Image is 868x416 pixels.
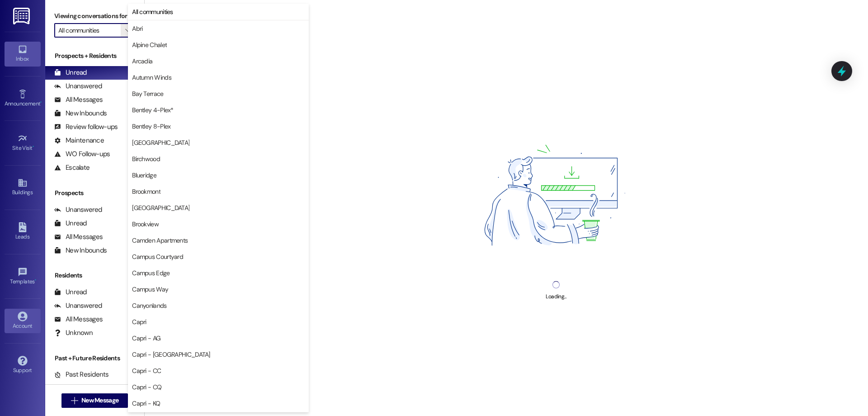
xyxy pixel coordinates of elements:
[45,354,144,363] div: Past + Future Residents
[132,236,188,245] span: Camden Apartments
[54,136,104,145] div: Maintenance
[132,24,142,33] span: Abri
[40,99,42,105] span: •
[132,73,171,82] span: Autumn Winds
[54,328,93,338] div: Unknown
[54,246,107,255] div: New Inbounds
[132,301,166,310] span: Canyonlands
[132,203,189,212] span: [GEOGRAPHIC_DATA]
[132,383,161,392] span: Capri - CQ
[58,23,121,38] input: All communities
[45,188,144,198] div: Prospects
[132,40,167,49] span: Alpine Chalet
[61,393,128,408] button: New Message
[132,350,210,359] span: Capri - [GEOGRAPHIC_DATA]
[54,315,103,324] div: All Messages
[132,122,170,131] span: Bentley 8-Plex
[132,285,168,294] span: Campus Way
[132,268,170,277] span: Campus Edge
[132,399,160,408] span: Capri - KQ
[5,264,41,289] a: Templates •
[5,353,41,378] a: Support
[13,8,32,24] img: ResiDesk Logo
[54,301,102,311] div: Unanswered
[5,131,41,155] a: Site Visit •
[5,42,41,66] a: Inbox
[5,220,41,244] a: Leads
[33,143,34,150] span: •
[125,27,130,34] i: 
[45,271,144,280] div: Residents
[54,95,103,105] div: All Messages
[132,187,160,196] span: Brookmont
[132,154,160,163] span: Birchwood
[132,89,163,98] span: Bay Terrace
[35,277,36,283] span: •
[132,7,173,16] span: All communities
[132,138,189,147] span: [GEOGRAPHIC_DATA]
[132,366,161,375] span: Capri - CC
[54,81,102,91] div: Unanswered
[71,397,78,404] i: 
[54,9,135,23] label: Viewing conversations for
[132,105,174,115] span: Bentley 4-Plex*
[132,220,159,229] span: Brookview
[54,287,87,297] div: Unread
[5,175,41,200] a: Buildings
[45,51,144,61] div: Prospects + Residents
[54,68,87,77] div: Unread
[54,122,118,132] div: Review follow-ups
[54,109,107,118] div: New Inbounds
[54,219,87,228] div: Unread
[54,232,103,242] div: All Messages
[546,292,566,301] div: Loading...
[132,252,183,261] span: Campus Courtyard
[54,370,109,379] div: Past Residents
[54,149,110,159] div: WO Follow-ups
[132,334,160,343] span: Capri - AG
[54,205,102,215] div: Unanswered
[5,309,41,333] a: Account
[54,163,90,172] div: Escalate
[132,317,146,326] span: Capri
[132,171,156,180] span: Blueridge
[132,57,152,66] span: Arcadia
[81,396,118,405] span: New Message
